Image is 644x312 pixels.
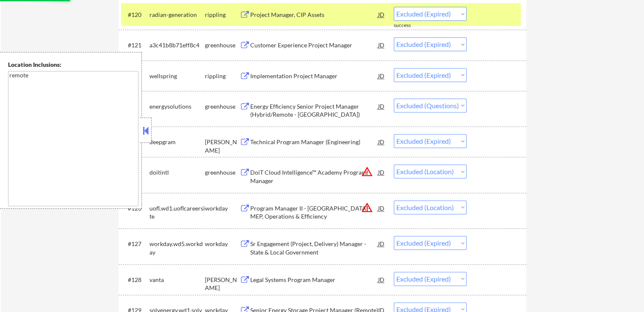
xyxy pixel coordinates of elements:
[377,37,386,52] div: JD
[149,240,205,256] div: workday.wd5.workday
[394,22,428,29] div: success
[377,134,386,149] div: JD
[128,11,143,19] div: #120
[149,168,205,177] div: doitintl
[250,204,378,221] div: Program Manager II - [GEOGRAPHIC_DATA]-MEP, Operations & Efficiency
[361,202,373,213] button: warning_amber
[377,236,386,251] div: JD
[205,168,240,177] div: greenhouse
[377,68,386,83] div: JD
[149,138,205,146] div: deepgram
[149,204,205,221] div: uofl.wd1.uoflcareersite
[205,240,240,248] div: workday
[377,7,386,22] div: JD
[149,72,205,80] div: wellspring
[250,102,378,119] div: Energy Efficiency Senior Project Manager (Hybrid/Remote - [GEOGRAPHIC_DATA])
[250,168,378,185] div: DoiT Cloud Intelligence™ Academy Program Manager
[128,41,143,49] div: #121
[8,60,138,69] div: Location Inclusions:
[250,41,378,49] div: Customer Experience Project Manager
[149,276,205,284] div: vanta
[377,200,386,216] div: JD
[149,11,205,19] div: radian-generation
[205,11,240,19] div: rippling
[128,240,143,248] div: #127
[250,240,378,256] div: Sr Engagement (Project, Delivery) Manager - State & Local Government
[361,166,373,178] button: warning_amber
[205,41,240,49] div: greenhouse
[377,99,386,114] div: JD
[377,164,386,180] div: JD
[377,272,386,287] div: JD
[205,102,240,111] div: greenhouse
[250,138,378,146] div: Technical Program Manager (Engineering)
[205,276,240,292] div: [PERSON_NAME]
[205,204,240,213] div: workday
[205,138,240,154] div: [PERSON_NAME]
[149,102,205,111] div: energysolutions
[250,72,378,80] div: Implementation Project Manager
[250,276,378,284] div: Legal Systems Program Manager
[128,276,143,284] div: #128
[149,41,205,49] div: a3c41b8b71eff8c4
[250,11,378,19] div: Project Manager, CIP Assets
[205,72,240,80] div: rippling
